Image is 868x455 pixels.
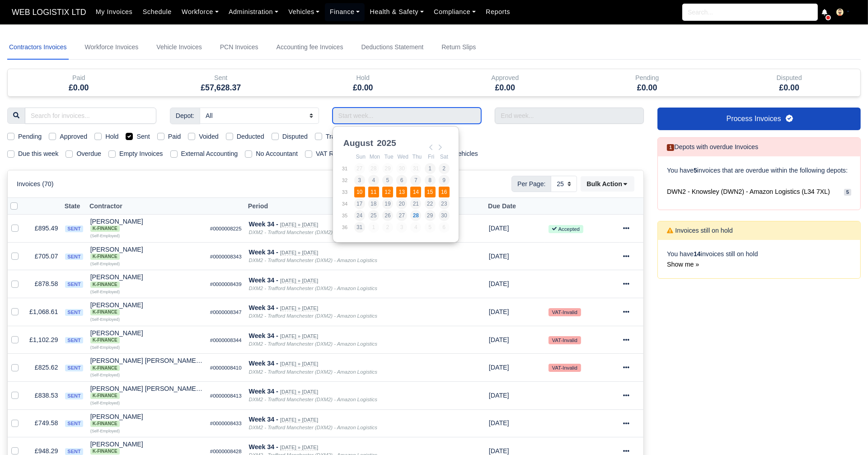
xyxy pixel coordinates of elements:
[667,187,830,197] span: DWN2 - Knowsley (DWN2) - Amazon Logistics (L34 7XL)
[90,421,120,427] span: K-Finance
[292,69,434,96] div: Hold
[65,365,83,371] span: sent
[299,73,427,83] div: Hold
[90,309,120,315] span: K-Finance
[249,258,377,263] i: DXM2 - Trafford Manchester (DXM2) - Amazon Logistics
[481,3,515,21] a: Reports
[354,222,365,233] button: 31
[333,108,482,124] input: Use the arrow keys to pick a date
[26,242,61,270] td: £705.07
[410,198,421,209] button: 21
[382,210,393,221] button: 26
[495,108,644,124] input: End week...
[549,225,583,233] small: Accepted
[356,154,366,160] abbr: Sunday
[667,261,699,268] a: Show me »
[583,73,712,83] div: Pending
[8,69,150,96] div: Paid
[396,175,407,186] button: 6
[90,357,203,371] div: [PERSON_NAME] [PERSON_NAME]
[105,131,118,142] label: Hold
[7,3,91,21] span: WEB LOGISTIX LTD
[489,392,509,399] span: 1 week from now
[199,131,219,142] label: Voided
[382,198,393,209] button: 19
[249,443,278,450] strong: Week 34 -
[368,187,379,197] button: 11
[90,302,203,315] div: [PERSON_NAME]
[549,308,581,316] small: VAT-Invalid
[316,149,360,159] label: VAT Registered
[489,308,509,315] span: 1 week from now
[14,83,143,93] h5: £0.00
[489,419,509,427] span: 1 week from now
[249,388,278,395] strong: Week 34 -
[489,225,509,232] span: 1 week from now
[90,393,120,399] span: K-Finance
[26,381,61,409] td: £838.53
[439,175,450,186] button: 9
[280,389,318,395] small: [DATE] » [DATE]
[398,154,408,160] abbr: Wednesday
[396,187,407,197] button: 13
[7,35,69,60] a: Contractors Invoices
[385,154,394,160] abbr: Tuesday
[410,210,421,221] button: 28
[365,3,429,21] a: Health & Safety
[581,176,634,192] div: Bulk Action
[576,69,718,96] div: Pending
[439,163,450,174] button: 2
[150,69,292,96] div: Sent
[280,361,318,367] small: [DATE] » [DATE]
[90,281,120,288] span: K-Finance
[61,198,86,215] th: State
[90,365,120,371] span: K-Finance
[65,253,83,260] span: sent
[354,175,365,186] button: 3
[429,3,481,21] a: Compliance
[65,393,83,399] span: sent
[90,337,120,343] span: K-Finance
[511,176,551,192] span: Per Page:
[90,448,120,455] span: K-Finance
[245,198,485,215] th: Period
[119,149,163,159] label: Empty Invoices
[342,221,354,233] td: 36
[667,144,674,151] span: 1
[210,365,242,371] small: #0000008410
[210,449,242,454] small: #0000008428
[90,330,203,343] div: [PERSON_NAME]
[90,441,203,455] div: [PERSON_NAME]
[249,286,377,291] i: DXM2 - Trafford Manchester (DXM2) - Amazon Logistics
[90,246,203,260] div: [PERSON_NAME]
[326,131,359,142] label: Transferred
[210,226,242,231] small: #0000008225
[440,35,478,60] a: Return Slips
[210,393,242,399] small: #0000008413
[157,83,286,93] h5: £57,628.37
[87,198,206,215] th: Contractor
[280,250,318,256] small: [DATE] » [DATE]
[90,218,203,232] div: [PERSON_NAME] K-Finance
[667,143,758,151] h6: Depots with overdue Invoices
[26,354,61,382] td: £825.62
[90,385,203,399] div: [PERSON_NAME] [PERSON_NAME] K-Finance
[706,351,868,455] div: Chat Widget
[249,313,377,319] i: DXM2 - Trafford Manchester (DXM2) - Amazon Logistics
[249,332,278,339] strong: Week 34 -
[249,230,377,235] i: DXM2 - Trafford Manchester (DXM2) - Amazon Logistics
[249,220,278,228] strong: Week 34 -
[375,136,398,150] div: 2025
[658,240,860,279] div: You have invoices still on hold
[694,167,697,174] strong: 5
[370,154,380,160] abbr: Monday
[26,326,61,354] td: £1,102.29
[249,304,278,311] strong: Week 34 -
[170,108,200,124] span: Depot:
[65,225,83,232] span: sent
[256,149,298,159] label: No Accountant
[342,210,354,221] td: 35
[667,183,851,201] a: DWN2 - Knowsley (DWN2) - Amazon Logistics (L34 7XL) 5
[249,360,278,367] strong: Week 34 -
[549,336,581,344] small: VAT-Invalid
